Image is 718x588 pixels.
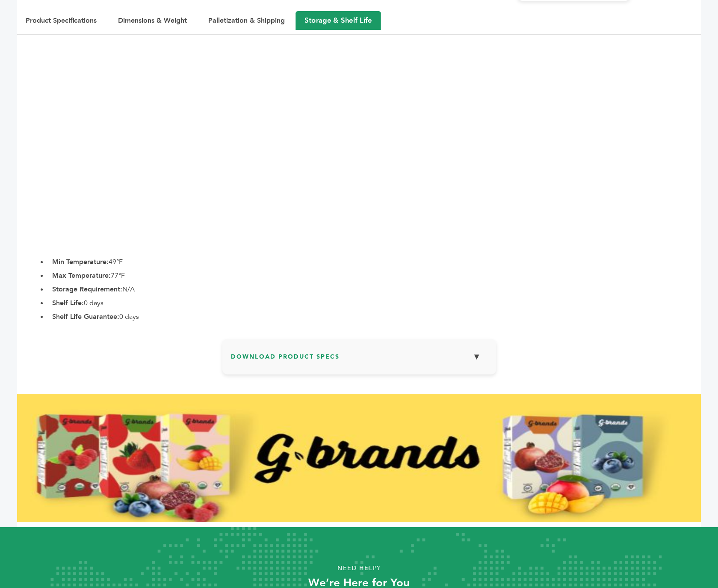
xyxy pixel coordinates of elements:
[52,257,109,267] b: Min Temperature:
[48,257,701,267] li: 49°F
[295,11,381,30] button: Storage & Shelf Life
[52,312,119,321] b: Shelf Life Guarantee:
[17,394,701,522] img: gbrands_1400x438.png
[48,284,701,294] li: N/A
[48,270,701,281] li: 77°F
[36,562,682,575] p: Need Help?
[48,298,701,308] li: 0 days
[48,312,701,322] li: 0 days
[52,285,122,294] b: Storage Requirement:
[231,347,488,372] h3: Download Product Specs
[466,347,488,366] button: ▼
[200,12,293,30] button: Palletization & Shipping
[109,12,195,30] button: Dimensions & Weight
[52,271,111,280] b: Max Temperature:
[52,298,84,308] b: Shelf Life:
[17,12,105,30] button: Product Specifications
